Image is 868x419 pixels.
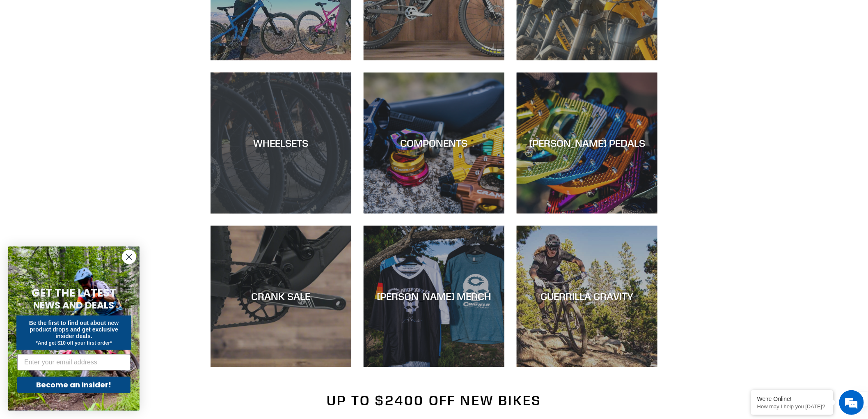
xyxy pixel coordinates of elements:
[364,226,504,367] a: [PERSON_NAME] MERCH
[122,250,136,264] button: Close dialog
[211,137,351,149] div: WHEELSETS
[364,73,504,214] a: COMPONENTS
[17,354,131,371] input: Enter your email address
[517,137,657,149] div: [PERSON_NAME] PEDALS
[211,291,351,303] div: CRANK SALE
[517,226,657,367] a: GUERRILLA GRAVITY
[211,393,658,409] h2: Up to $2400 Off New Bikes
[17,377,131,393] button: Become an Insider!
[517,73,657,214] a: [PERSON_NAME] PEDALS
[34,299,115,312] span: NEWS AND DEALS
[364,291,504,303] div: [PERSON_NAME] MERCH
[211,226,351,367] a: CRANK SALE
[517,291,657,303] div: GUERRILLA GRAVITY
[36,340,112,346] span: *And get $10 off your first order*
[211,73,351,214] a: WHEELSETS
[32,285,116,300] span: GET THE LATEST
[757,396,827,402] div: We're Online!
[757,403,827,410] p: How may I help you today?
[364,137,504,149] div: COMPONENTS
[29,320,119,339] span: Be the first to find out about new product drops and get exclusive insider deals.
